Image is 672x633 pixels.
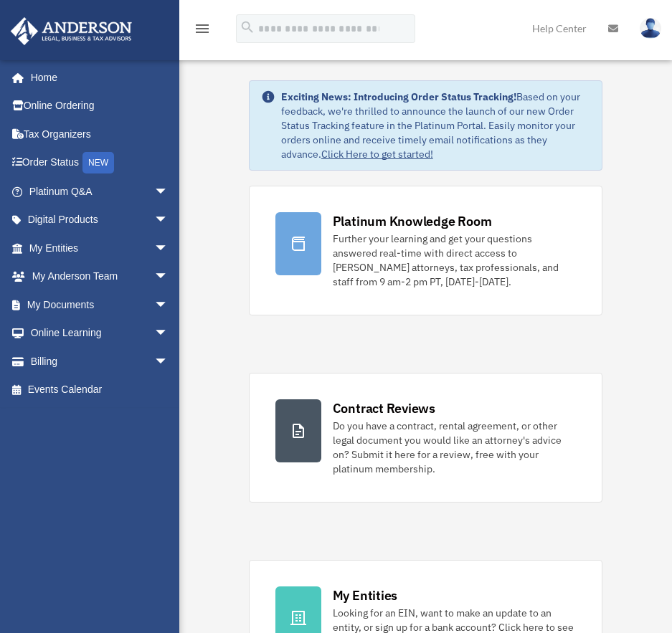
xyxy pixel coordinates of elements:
a: Events Calendar [10,376,190,404]
a: Order StatusNEW [10,148,190,178]
span: arrow_drop_down [154,319,183,348]
a: My Anderson Teamarrow_drop_down [10,262,190,291]
a: menu [194,25,211,37]
img: Anderson Advisors Platinum Portal [6,17,136,45]
a: Online Ordering [10,92,190,120]
span: arrow_drop_down [154,234,183,263]
div: My Entities [333,586,397,604]
a: My Entitiesarrow_drop_down [10,234,190,262]
div: NEW [82,152,114,173]
img: User Pic [640,18,661,39]
a: My Documentsarrow_drop_down [10,290,190,319]
div: Based on your feedback, we're thrilled to announce the launch of our new Order Status Tracking fe... [281,90,591,161]
i: menu [194,20,211,37]
span: arrow_drop_down [154,206,183,235]
div: Platinum Knowledge Room [333,212,492,230]
a: Click Here to get started! [321,148,433,161]
strong: Exciting News: Introducing Order Status Tracking! [281,90,516,103]
span: arrow_drop_down [154,290,183,320]
span: arrow_drop_down [154,177,183,206]
a: Platinum Knowledge Room Further your learning and get your questions answered real-time with dire... [249,186,603,315]
a: Contract Reviews Do you have a contract, rental agreement, or other legal document you would like... [249,373,603,503]
a: Home [10,63,183,92]
span: arrow_drop_down [154,347,183,376]
a: Digital Productsarrow_drop_down [10,206,190,234]
div: Further your learning and get your questions answered real-time with direct access to [PERSON_NAM... [333,232,577,289]
span: arrow_drop_down [154,262,183,292]
a: Online Learningarrow_drop_down [10,319,190,348]
div: Do you have a contract, rental agreement, or other legal document you would like an attorney's ad... [333,419,577,476]
div: Contract Reviews [333,399,435,417]
i: search [240,19,255,35]
a: Billingarrow_drop_down [10,347,190,376]
a: Tax Organizers [10,120,190,148]
a: Platinum Q&Aarrow_drop_down [10,177,190,206]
